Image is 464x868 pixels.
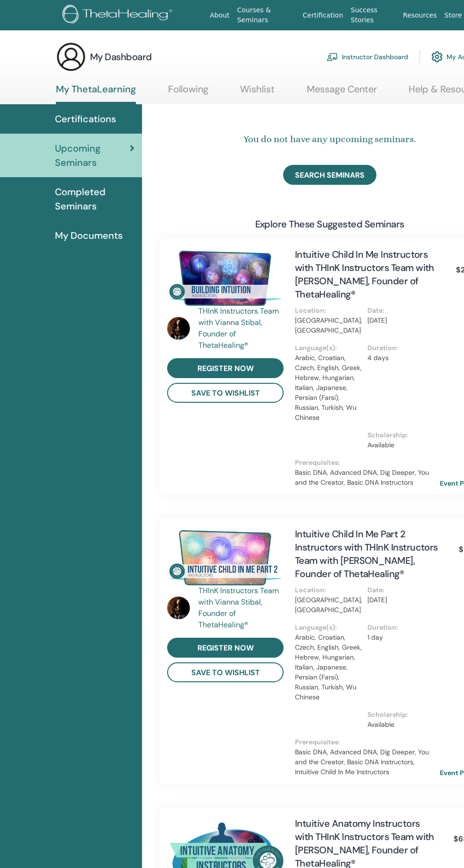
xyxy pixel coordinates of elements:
a: SEARCH SEMINARS [283,165,376,185]
p: [DATE] [367,595,434,605]
a: Courses & Seminars [233,1,299,29]
p: Duration : [367,623,434,633]
button: save to wishlist [167,383,284,403]
img: chalkboard-teacher.svg [327,53,338,61]
a: My ThetaLearning [56,83,136,104]
a: Wishlist [240,83,275,102]
img: generic-user-icon.jpg [56,42,86,72]
p: Location : [295,306,362,316]
p: [GEOGRAPHIC_DATA], [GEOGRAPHIC_DATA] [295,595,362,615]
a: Certification [299,7,347,24]
span: Certifications [55,112,116,126]
span: My Documents [55,228,123,243]
a: Message Center [307,83,377,102]
p: Prerequisites : [295,737,440,747]
img: default.jpg [167,317,190,340]
span: Upcoming Seminars [55,141,130,170]
a: Intuitive Child In Me Part 2 Instructors with THInK Instructors Team with [PERSON_NAME], Founder ... [295,528,438,580]
p: Available [367,720,434,730]
p: [GEOGRAPHIC_DATA], [GEOGRAPHIC_DATA] [295,316,362,335]
a: THInK Instructors Team with Vianna Stibal, Founder of ThetaHealing® [198,585,286,631]
img: cog.svg [431,49,443,65]
p: Basic DNA, Advanced DNA, Dig Deeper, You and the Creator, Basic DNA Instructors [295,468,440,488]
a: register now [167,638,284,658]
p: Prerequisites : [295,458,440,468]
p: Date : [367,585,434,595]
a: Instructor Dashboard [327,46,408,67]
h3: explore these suggested seminars [255,217,404,231]
span: register now [197,363,254,373]
p: Scholarship : [367,430,434,440]
p: 1 day [367,633,434,642]
p: Language(s) : [295,343,362,353]
a: register now [167,358,284,378]
img: default.jpg [167,597,190,619]
span: register now [197,643,254,653]
p: Basic DNA, Advanced DNA, Dig Deeper, You and the Creator, Basic DNA Instructors, Intuitive Child ... [295,747,440,777]
img: logo.png [62,5,176,26]
a: Intuitive Child In Me Instructors with THInK Instructors Team with [PERSON_NAME], Founder of Thet... [295,248,434,300]
a: Following [168,83,208,102]
p: Available [367,440,434,450]
button: save to wishlist [167,662,284,682]
span: Completed Seminars [55,185,134,213]
p: Arabic, Croatian, Czech, English, Greek, Hebrew, Hungarian, Italian, Japanese, Persian (Farsi), R... [295,353,362,423]
h3: My Dashboard [90,50,152,63]
img: Intuitive Child In Me Instructors [167,248,284,308]
p: Location : [295,585,362,595]
p: [DATE] [367,316,434,325]
p: Language(s) : [295,623,362,633]
p: Arabic, Croatian, Czech, English, Greek, Hebrew, Hungarian, Italian, Japanese, Persian (Farsi), R... [295,633,362,702]
p: 4 days [367,353,434,363]
p: Scholarship : [367,710,434,720]
a: Resources [399,7,441,24]
a: THInK Instructors Team with Vianna Stibal, Founder of ThetaHealing® [198,306,286,351]
a: Success Stories [347,1,399,29]
span: SEARCH SEMINARS [295,170,365,180]
p: Date : [367,306,434,316]
img: Intuitive Child In Me Part 2 Instructors [167,527,284,588]
p: Duration : [367,343,434,353]
a: About [206,7,233,24]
